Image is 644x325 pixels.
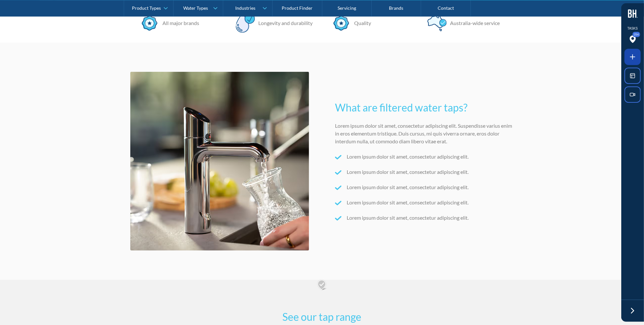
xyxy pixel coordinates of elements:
[195,309,449,325] h2: See our tap range
[347,199,469,206] p: Lorem ipsum dolor sit amet, consectetur adipiscing elit.
[347,153,469,161] p: Lorem ipsum dolor sit amet, consectetur adipiscing elit.
[235,5,255,11] div: Industries
[447,19,500,27] div: Australia-wide service
[347,168,469,176] p: Lorem ipsum dolor sit amet, consectetur adipiscing elit.
[351,19,371,27] div: Quality
[184,5,208,11] div: Water Types
[335,122,514,145] p: Lorem ipsum dolor sit amet, consectetur adipiscing elit. Suspendisse varius enim in eros elementu...
[335,100,514,115] h2: What are filtered water taps?
[132,5,161,11] div: Product Types
[255,19,313,27] div: Longevity and durability
[159,19,199,27] div: All major brands
[347,183,469,191] p: Lorem ipsum dolor sit amet, consectetur adipiscing elit.
[347,214,469,222] p: Lorem ipsum dolor sit amet, consectetur adipiscing elit.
